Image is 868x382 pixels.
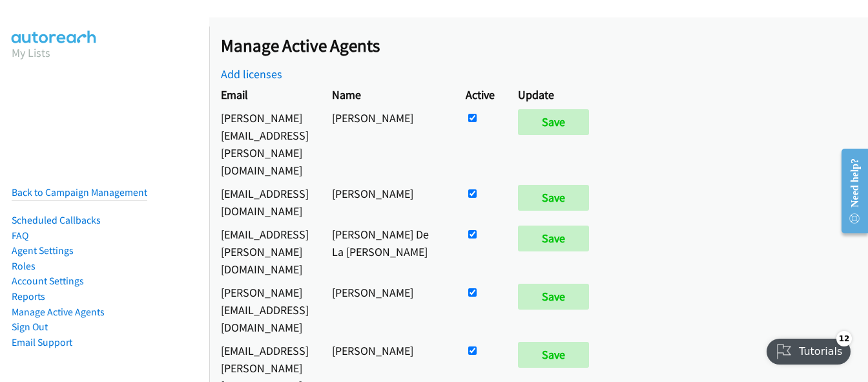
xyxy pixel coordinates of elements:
[320,281,454,339] td: [PERSON_NAME]
[12,45,50,60] a: My Lists
[320,222,454,281] td: [PERSON_NAME] De La [PERSON_NAME]
[12,214,101,226] a: Scheduled Callbacks
[320,106,454,182] td: [PERSON_NAME]
[12,336,72,348] a: Email Support
[221,35,868,57] h2: Manage Active Agents
[12,229,28,242] a: FAQ
[518,109,589,135] input: Save
[518,342,589,368] input: Save
[12,306,105,318] a: Manage Active Agents
[454,83,506,106] th: Active
[759,326,858,372] iframe: Checklist
[518,185,589,211] input: Save
[12,321,48,333] a: Sign Out
[12,186,147,198] a: Back to Campaign Management
[12,290,45,302] a: Reports
[209,281,320,339] td: [PERSON_NAME][EMAIL_ADDRESS][DOMAIN_NAME]
[209,182,320,222] td: [EMAIL_ADDRESS][DOMAIN_NAME]
[506,83,606,106] th: Update
[209,83,320,106] th: Email
[12,244,74,257] a: Agent Settings
[518,284,589,310] input: Save
[12,275,84,287] a: Account Settings
[320,83,454,106] th: Name
[209,222,320,281] td: [EMAIL_ADDRESS][PERSON_NAME][DOMAIN_NAME]
[221,67,282,81] a: Add licenses
[831,140,868,242] iframe: Resource Center
[320,182,454,222] td: [PERSON_NAME]
[209,106,320,182] td: [PERSON_NAME][EMAIL_ADDRESS][PERSON_NAME][DOMAIN_NAME]
[12,260,36,272] a: Roles
[518,226,589,251] input: Save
